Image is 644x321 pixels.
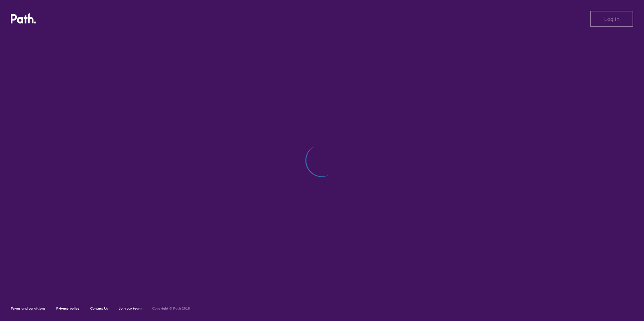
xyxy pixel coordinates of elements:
a: Join our team [119,306,141,311]
a: Contact Us [90,306,108,311]
button: Log in [590,11,633,27]
a: Terms and conditions [11,306,45,311]
a: Privacy policy [56,306,79,311]
span: Log in [604,16,619,22]
h6: Copyright © Path 2018 [152,307,190,311]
